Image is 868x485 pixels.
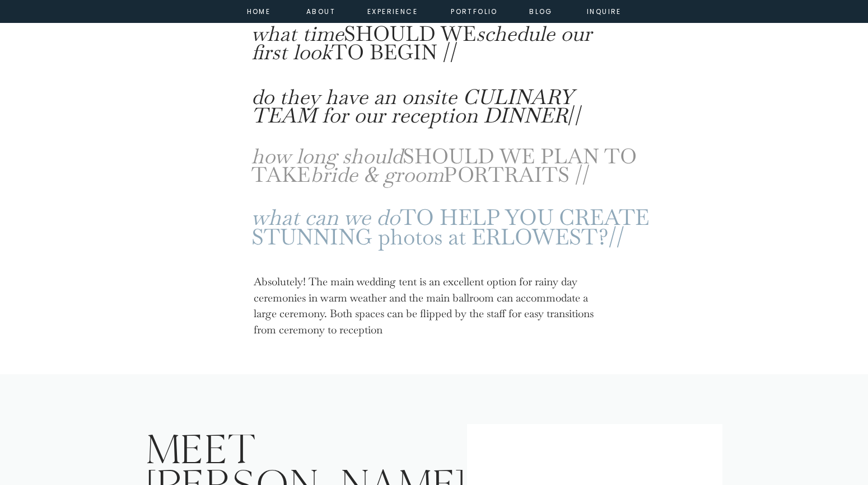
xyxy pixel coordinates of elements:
[251,83,572,129] i: do they have an onsite CULINARY TEAM for our reception DINNER
[251,25,605,68] h3: SHOULD WE TO BEGIN //
[244,6,274,16] a: home
[251,203,400,232] i: what can we do
[251,20,344,47] i: what time
[306,6,332,16] a: about
[251,88,605,131] a: do they have an onsite CULINARY TEAM for our reception DINNER//
[251,208,676,251] h3: TO HELP YOU CREATE STUNNING photos at ERLOWEST?//
[251,88,605,131] h3: //
[251,143,403,169] i: how long should
[251,20,592,65] i: schedule our first look
[251,147,669,191] h3: SHOULD WE PLAN TO TAKE PORTRAITS //
[251,147,669,191] a: how long shouldSHOULD WE PLAN TO TAKEbride & groomPORTRAITS //
[450,6,498,16] a: portfolio
[310,161,444,188] i: bride & groom
[367,6,413,16] a: experience
[251,208,676,251] a: what can we doTO HELP YOU CREATE STUNNING photos at ERLOWEST?//
[251,25,605,68] a: what timeSHOULD WEschedule our first lookTO BEGIN //
[254,274,599,349] p: Absolutely! The main wedding tent is an excellent option for rainy day ceremonies in warm weather...
[584,6,624,16] a: inquire
[521,6,561,16] a: Blog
